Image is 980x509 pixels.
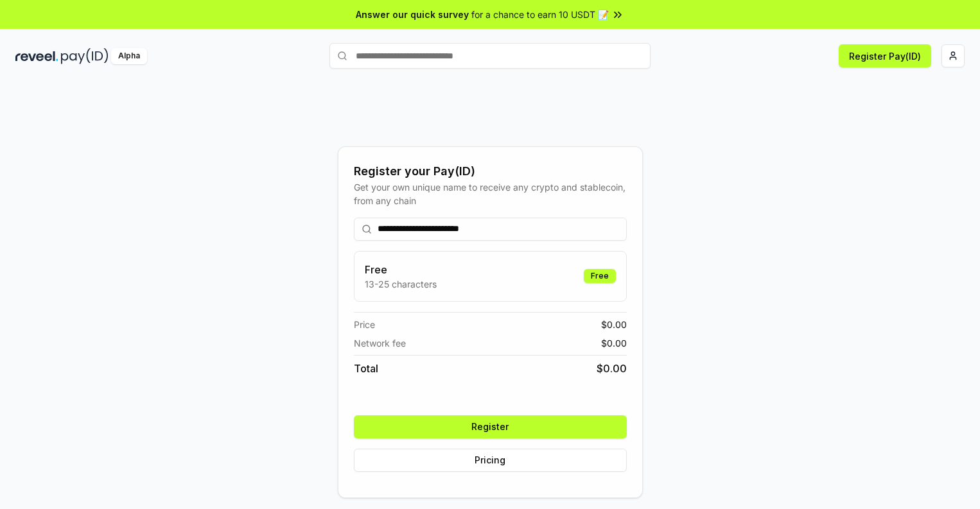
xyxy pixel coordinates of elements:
[471,8,609,21] span: for a chance to earn 10 USDT 📝
[111,48,147,64] div: Alpha
[365,277,437,291] p: 13-25 characters
[839,44,931,67] button: Register Pay(ID)
[354,415,627,438] button: Register
[601,336,627,350] span: $ 0.00
[354,162,627,180] div: Register your Pay(ID)
[15,48,58,64] img: reveel_dark
[354,180,627,207] div: Get your own unique name to receive any crypto and stablecoin, from any chain
[356,8,469,21] span: Answer our quick survey
[601,318,627,331] span: $ 0.00
[354,449,627,472] button: Pricing
[354,318,375,331] span: Price
[584,269,616,283] div: Free
[354,361,378,376] span: Total
[597,361,627,376] span: $ 0.00
[354,336,406,350] span: Network fee
[365,262,437,277] h3: Free
[61,48,109,64] img: pay_id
